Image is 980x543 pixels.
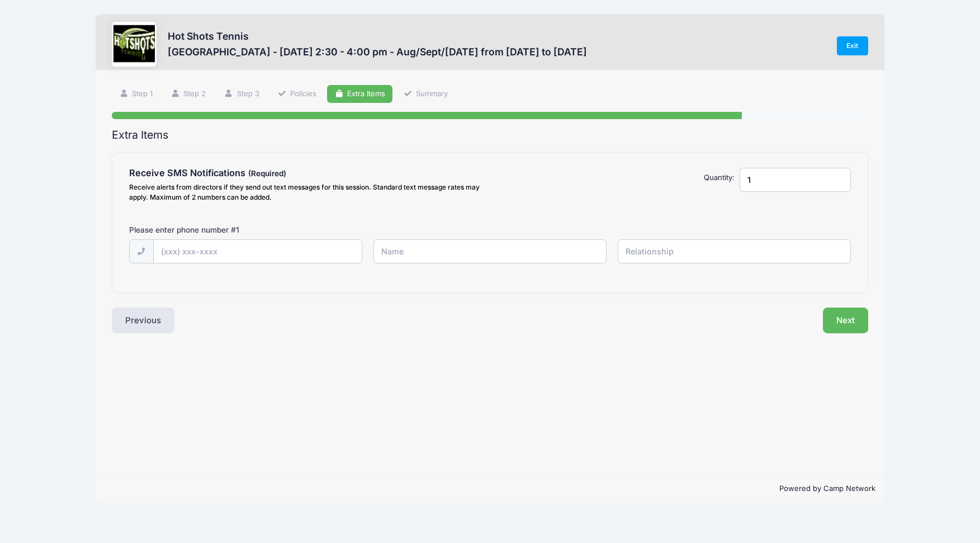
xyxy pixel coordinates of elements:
h3: Hot Shots Tennis [168,30,587,42]
h3: [GEOGRAPHIC_DATA] - [DATE] 2:30 - 4:00 pm - Aug/Sept/[DATE] from [DATE] to [DATE] [168,46,587,58]
a: Exit [837,36,868,55]
p: Powered by Camp Network [105,483,875,494]
a: Step 3 [217,85,267,103]
a: Step 2 [164,85,214,103]
input: Relationship [618,239,851,263]
button: Next [823,308,868,333]
a: Extra Items [327,85,392,103]
label: Please enter phone number # [129,224,239,235]
a: Step 1 [112,85,160,103]
a: Policies [270,85,324,103]
div: Receive alerts from directors if they send out text messages for this session. Standard text mess... [129,182,485,202]
input: Quantity [740,168,851,192]
a: Summary [396,85,456,103]
h2: Extra Items [112,129,868,141]
span: 1 [236,225,239,234]
h4: Receive SMS Notifications [129,168,485,179]
input: (xxx) xxx-xxxx [153,239,362,263]
button: Previous [112,308,174,333]
input: Name [373,239,607,263]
